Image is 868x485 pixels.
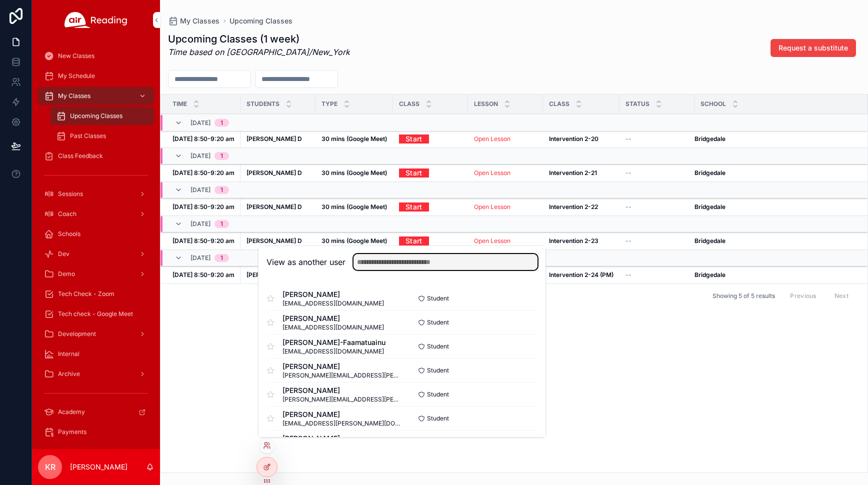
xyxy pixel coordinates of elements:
[220,119,223,127] div: 1
[32,40,160,449] div: scrollable content
[694,203,725,210] strong: Bridgedale
[549,100,569,108] span: Class
[282,323,384,331] span: [EMAIL_ADDRESS][DOMAIN_NAME]
[625,203,688,211] a: --
[70,132,106,140] span: Past Classes
[38,185,154,203] a: Sessions
[549,135,598,142] strong: Intervention 2-20
[190,254,210,262] span: [DATE]
[399,134,462,143] a: Start
[190,220,210,228] span: [DATE]
[38,225,154,243] a: Schools
[321,135,387,143] a: 30 mins (Google Meet)
[474,203,510,210] a: Open Lesson
[38,67,154,85] a: My Schedule
[282,289,384,299] span: [PERSON_NAME]
[38,403,154,421] a: Academy
[549,135,613,143] a: Intervention 2-20
[321,135,387,142] strong: 30 mins (Google Meet)
[282,395,402,403] span: [PERSON_NAME][EMAIL_ADDRESS][PERSON_NAME][DOMAIN_NAME]
[190,119,210,127] span: [DATE]
[282,337,385,347] span: [PERSON_NAME]-Faamatuainu
[399,202,462,211] a: Start
[58,210,76,218] span: Coach
[38,87,154,105] a: My Classes
[427,318,449,326] span: Student
[625,203,631,211] span: --
[694,237,855,245] a: Bridgedale
[229,16,292,26] span: Upcoming Classes
[50,107,154,125] a: Upcoming Classes
[321,237,387,245] a: 30 mins (Google Meet)
[770,39,856,57] button: Request a substitute
[58,350,79,358] span: Internal
[58,428,86,436] span: Payments
[625,237,631,245] span: --
[712,292,775,300] span: Showing 5 of 5 results
[172,169,234,176] strong: [DATE] 8:50-9:20 am
[168,16,219,26] a: My Classes
[399,165,429,180] a: Start
[549,169,597,176] strong: Intervention 2-21
[694,169,855,177] a: Bridgedale
[246,237,309,245] a: [PERSON_NAME] D
[172,135,234,142] strong: [DATE] 8:50-9:20 am
[38,365,154,383] a: Archive
[694,237,725,244] strong: Bridgedale
[220,254,223,262] div: 1
[321,203,387,211] a: 30 mins (Google Meet)
[246,100,279,108] span: Students
[58,190,83,198] span: Sessions
[38,305,154,323] a: Tech check - Google Meet
[321,169,387,176] strong: 30 mins (Google Meet)
[220,186,223,194] div: 1
[399,236,462,245] a: Start
[172,237,234,245] a: [DATE] 8:50-9:20 am
[427,390,449,398] span: Student
[399,131,429,146] a: Start
[246,135,309,143] a: [PERSON_NAME] D
[694,203,855,211] a: Bridgedale
[172,271,234,279] a: [DATE] 8:50-9:20 am
[399,199,429,214] a: Start
[172,203,234,211] a: [DATE] 8:50-9:20 am
[549,271,613,279] a: Intervention 2-24 (PM)
[282,299,384,307] span: [EMAIL_ADDRESS][DOMAIN_NAME]
[474,100,498,108] span: Lesson
[38,147,154,165] a: Class Feedback
[399,168,462,177] a: Start
[220,220,223,228] div: 1
[246,237,302,244] strong: [PERSON_NAME] D
[58,408,85,416] span: Academy
[172,100,187,108] span: Time
[282,361,402,371] span: [PERSON_NAME]
[246,169,309,177] a: [PERSON_NAME] D
[625,169,631,177] span: --
[694,271,855,279] a: Bridgedale
[180,16,219,26] span: My Classes
[58,290,114,298] span: Tech Check - Zoom
[694,169,725,176] strong: Bridgedale
[266,256,345,268] h2: View as another user
[474,169,537,177] a: Open Lesson
[694,135,725,142] strong: Bridgedale
[625,135,631,143] span: --
[38,47,154,65] a: New Classes
[427,294,449,302] span: Student
[625,237,688,245] a: --
[427,366,449,374] span: Student
[58,250,69,258] span: Dev
[625,169,688,177] a: --
[399,100,419,108] span: Class
[246,271,309,279] a: [PERSON_NAME] D
[70,462,127,472] p: [PERSON_NAME]
[38,205,154,223] a: Coach
[694,271,725,278] strong: Bridgedale
[474,237,537,245] a: Open Lesson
